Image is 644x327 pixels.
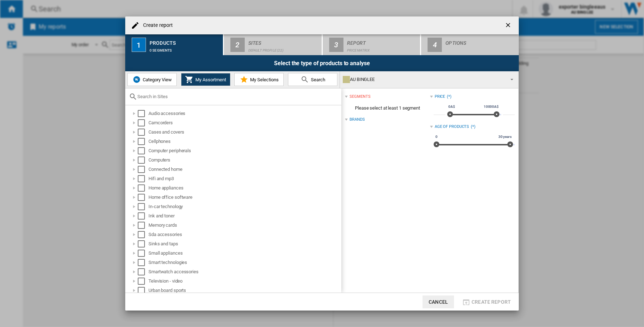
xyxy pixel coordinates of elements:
[138,166,148,173] md-checkbox: Select
[194,77,226,82] span: My Assortment
[148,259,340,266] div: Smart technologies
[234,73,284,86] button: My Selections
[138,268,148,275] md-checkbox: Select
[150,45,220,52] div: 0 segments
[224,34,322,55] button: 2 Sites Default profile (22)
[460,295,513,308] button: Create report
[497,134,513,140] span: 30 years
[248,45,319,52] div: Default profile (22)
[148,231,340,238] div: Sda accessories
[127,73,177,86] button: Category View
[138,203,148,210] md-checkbox: Select
[288,73,337,86] button: Search
[138,175,148,182] md-checkbox: Select
[148,138,340,145] div: Cellphones
[138,157,148,164] md-checkbox: Select
[347,37,418,45] div: Report
[148,166,340,173] div: Connected home
[148,287,340,294] div: Urban board sports
[148,147,340,154] div: Computer peripherals
[435,94,445,100] div: Price
[350,94,370,100] div: segments
[483,104,500,110] span: 10000A$
[138,250,148,257] md-checkbox: Select
[125,55,519,71] div: Select the type of products to analyse
[148,278,340,285] div: Television - video
[345,101,430,115] span: Please select at least 1 segment
[148,268,340,275] div: Smartwatch accessories
[502,18,516,33] button: getI18NText('BUTTONS.CLOSE_DIALOG')
[138,129,148,136] md-checkbox: Select
[138,212,148,220] md-checkbox: Select
[148,157,340,164] div: Computers
[138,278,148,285] md-checkbox: Select
[148,194,340,201] div: Home office software
[148,222,340,229] div: Memory cards
[150,37,220,45] div: Products
[138,138,148,145] md-checkbox: Select
[132,75,141,84] img: wiser-icon-blue.png
[148,129,340,136] div: Cases and covers
[248,37,319,45] div: Sites
[428,38,442,52] div: 4
[138,222,148,229] md-checkbox: Select
[148,175,340,182] div: Hifi and mp3
[148,250,340,257] div: Small appliances
[434,134,439,140] span: 0
[138,147,148,154] md-checkbox: Select
[138,194,148,201] md-checkbox: Select
[140,22,173,29] h4: Create report
[447,104,456,110] span: 0A$
[230,38,245,52] div: 2
[137,94,338,99] input: Search in Sites
[125,34,224,55] button: 1 Products 0 segments
[148,203,340,210] div: In-car technology
[148,212,340,220] div: Ink and toner
[148,110,340,117] div: Audio accessories
[329,38,343,52] div: 3
[350,117,365,122] div: Brands
[138,259,148,266] md-checkbox: Select
[148,240,340,247] div: Sinks and taps
[309,77,325,82] span: Search
[323,34,421,55] button: 3 Report Price Matrix
[138,119,148,126] md-checkbox: Select
[138,110,148,117] md-checkbox: Select
[148,184,340,192] div: Home appliances
[504,21,513,30] ng-md-icon: getI18NText('BUTTONS.CLOSE_DIALOG')
[141,77,172,82] span: Category View
[181,73,230,86] button: My Assortment
[132,38,146,52] div: 1
[138,184,148,192] md-checkbox: Select
[138,231,148,238] md-checkbox: Select
[343,74,504,85] div: AU BINGLEE
[248,77,279,82] span: My Selections
[148,119,340,126] div: Camcorders
[138,287,148,294] md-checkbox: Select
[138,240,148,247] md-checkbox: Select
[421,34,519,55] button: 4 Options
[445,37,516,45] div: Options
[472,299,511,305] span: Create report
[423,295,454,308] button: Cancel
[347,45,418,52] div: Price Matrix
[435,124,469,130] div: Age of products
